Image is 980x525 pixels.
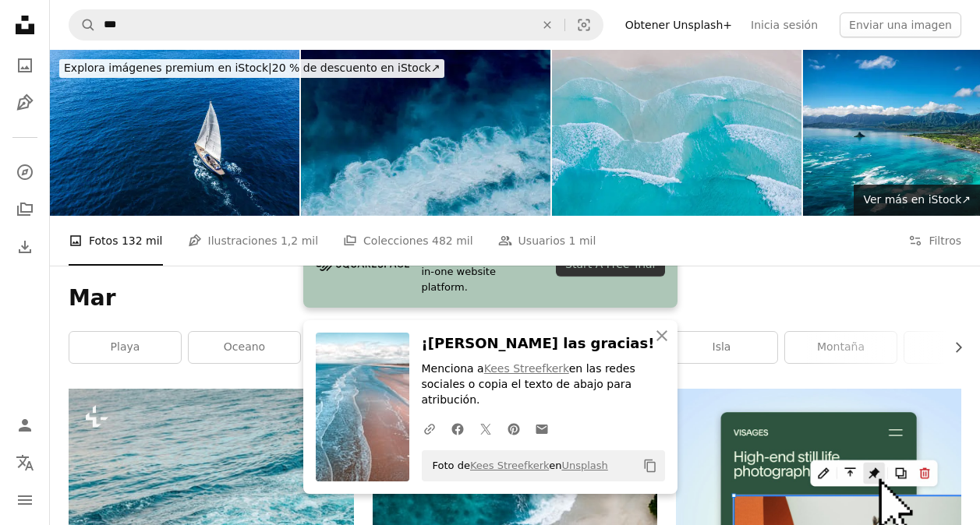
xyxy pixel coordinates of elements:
h1: Mar [69,284,961,312]
span: 20 % de descuento en iStock ↗ [64,62,440,74]
a: playa [69,332,181,363]
a: Explorar [9,157,41,188]
span: Ver más en iStock ↗ [863,193,971,206]
a: montaña [785,332,897,363]
a: Ilustraciones 1,2 mil [188,216,319,266]
a: Colecciones [9,194,41,225]
a: Obtener Unsplash+ [616,12,741,37]
a: Fotos [9,50,41,81]
button: Enviar una imagen [840,12,961,37]
a: Kees Streefkerk [470,460,549,471]
span: 1,2 mil [281,232,318,249]
img: Sailing [50,50,299,216]
a: Kees Streefkerk [484,362,569,375]
a: Iniciar sesión / Registrarse [9,410,41,441]
button: Buscar en Unsplash [69,10,96,40]
span: Foto de en [425,453,608,478]
button: Borrar [530,10,564,40]
form: Encuentra imágenes en todo el sitio [69,9,603,41]
button: Copiar al portapapeles [637,453,663,479]
button: desplazar lista a la derecha [944,332,961,363]
a: Ilustraciones [9,87,41,118]
button: Filtros [908,216,961,266]
a: Inicia sesión [741,12,827,37]
a: Comparte por correo electrónico [528,413,556,444]
button: Menú [9,484,41,516]
span: 1 mil [569,232,596,249]
p: Menciona a en las redes sociales o copia el texto de abajo para atribución. [422,361,665,408]
a: Comparte en Pinterest [500,413,528,444]
a: Comparte en Facebook [444,413,472,444]
a: Comparte en Twitter [472,413,500,444]
a: Unsplash [561,460,607,471]
a: Historial de descargas [9,231,41,262]
a: Usuarios 1 mil [498,216,596,266]
a: Colecciones 482 mil [343,216,473,266]
a: Ver más en iStock↗ [854,185,980,216]
button: Búsqueda visual [565,10,603,40]
img: Turquoise ocean sea water white wave splashing deep blue sea. Bird eye view monster wave splash o... [301,50,550,216]
img: file-1705255347840-230a6ab5bca9image [316,252,409,276]
span: Explora imágenes premium en iStock | [64,62,272,74]
a: Oceano [189,332,300,363]
a: isla [666,332,777,363]
h3: ¡[PERSON_NAME] las gracias! [422,333,665,355]
button: Idioma [9,447,41,478]
a: Explora imágenes premium en iStock|20 % de descuento en iStock↗ [50,50,454,87]
img: The pattern of waves, Lucky Bay, Australia [552,50,801,216]
span: 482 mil [432,232,473,249]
